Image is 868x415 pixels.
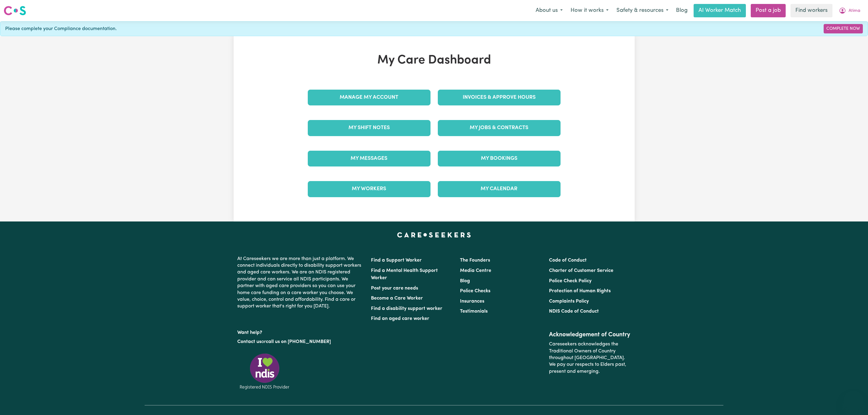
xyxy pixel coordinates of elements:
a: Insurances [460,299,484,304]
p: Want help? [237,327,364,336]
a: Become a Care Worker [371,296,423,301]
p: At Careseekers we are more than just a platform. We connect individuals directly to disability su... [237,253,364,312]
a: Media Centre [460,268,491,273]
button: How it works [567,4,612,17]
a: Find a disability support worker [371,306,442,311]
a: Police Check Policy [549,279,592,283]
a: Manage My Account [308,90,431,105]
a: AI Worker Match [694,4,746,17]
a: Blog [460,279,470,283]
a: Post a job [751,4,786,17]
button: Safety & resources [612,4,672,17]
a: Code of Conduct [549,258,587,263]
a: Find a Support Worker [371,258,422,263]
a: Complete Now [824,24,863,33]
p: Careseekers acknowledges the Traditional Owners of Country throughout [GEOGRAPHIC_DATA]. We pay o... [549,338,631,377]
a: Careseekers home page [397,232,471,237]
h2: Acknowledgement of Country [549,331,631,338]
a: My Messages [308,151,431,166]
a: Careseekers logo [4,4,26,18]
button: About us [532,4,567,17]
a: Contact us [237,339,261,344]
button: My Account [835,4,864,17]
a: Testimonials [460,309,488,314]
a: Find an aged care worker [371,316,429,321]
a: My Calendar [438,181,561,197]
a: Invoices & Approve Hours [438,90,561,105]
img: Careseekers logo [4,5,26,16]
a: Post your care needs [371,286,418,291]
a: My Workers [308,181,431,197]
a: call us on [PHONE_NUMBER] [266,339,331,344]
a: Charter of Customer Service [549,268,613,273]
a: My Jobs & Contracts [438,120,561,136]
a: Complaints Policy [549,299,589,304]
span: Atima [849,8,860,14]
span: Please complete your Compliance documentation. [5,25,117,33]
a: Police Checks [460,289,490,293]
a: Find a Mental Health Support Worker [371,268,438,280]
a: My Shift Notes [308,120,431,136]
p: or [237,336,364,348]
iframe: Button to launch messaging window, conversation in progress [844,391,863,410]
a: The Founders [460,258,490,263]
a: Blog [672,4,691,17]
h1: My Care Dashboard [304,53,564,68]
a: Find workers [791,4,832,17]
a: Protection of Human Rights [549,289,611,293]
a: NDIS Code of Conduct [549,309,599,314]
a: My Bookings [438,151,561,166]
img: Registered NDIS provider [237,352,292,390]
